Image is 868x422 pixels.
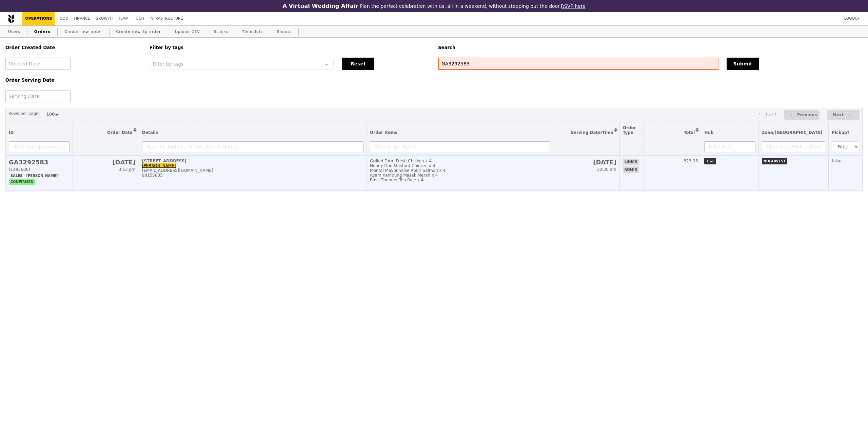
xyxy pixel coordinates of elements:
[623,159,639,165] span: lunch
[9,173,59,179] span: Sales - [PERSON_NAME]
[5,45,141,50] h5: Order Created Date
[142,173,363,178] div: 98155805
[370,163,550,168] div: Honey Duo Mustard Chicken x 4
[5,26,23,38] a: Users
[115,12,131,25] a: Team
[758,113,777,117] div: 1 - 1 of 1
[727,58,759,70] button: Submit
[114,26,164,38] a: Create new 3p order
[239,26,265,38] a: Timeslots
[556,159,616,166] h2: [DATE]
[842,12,863,25] a: Logout
[9,159,70,166] h2: GA3292583
[142,130,158,135] span: Details
[9,167,70,172] div: (1493606)
[784,110,820,120] button: Previous
[370,130,397,135] span: Order Items
[32,26,53,38] a: Orders
[9,130,14,135] span: ID
[370,159,550,163] div: Grilled Farm Fresh Chicken x 4
[9,141,70,152] input: ID or Salesperson name
[370,173,550,178] div: Ayam Kampung Masak Merah x 4
[623,166,639,173] span: admin
[142,141,363,152] input: Filter by Address, Name, Email, Mobile
[142,159,363,163] div: [STREET_ADDRESS]
[704,158,716,164] span: TS-L
[172,26,203,38] a: Upload CSV
[131,12,147,25] a: Tech
[438,58,718,70] input: Search any field
[211,26,231,38] a: Stocks
[827,110,860,120] button: Next
[239,3,629,9] div: Plan the perfect celebration with us, all in a weekend, without stepping out the door.
[370,141,550,152] input: Filter Order Items
[438,45,863,50] h5: Search
[282,3,358,9] h3: A Virtual Wedding Affair
[704,130,713,135] span: Hub
[71,12,93,25] a: Finance
[5,78,141,83] h5: Order Serving Date
[142,168,363,173] div: [EMAIL_ADDRESS][DOMAIN_NAME]
[153,61,183,67] span: Filter by tags
[832,159,842,163] span: false
[9,179,35,185] span: confirmed
[147,12,186,25] a: Infrastructure
[762,158,787,164] span: NOGOWEST
[8,14,14,23] img: Grain logo
[762,130,823,135] span: Zone/[GEOGRAPHIC_DATA]
[833,111,844,119] span: Next
[150,45,430,50] h5: Filter by tags
[342,58,374,70] button: Reset
[274,26,295,38] a: Shouts
[142,163,176,168] a: [PERSON_NAME]
[370,178,550,182] div: Basil Thunder Tea Rice x 4
[93,12,116,25] a: Growth
[561,3,586,9] a: RSVP here
[684,159,698,163] span: 323.95
[832,130,849,135] span: Pickup?
[76,159,136,166] h2: [DATE]
[5,90,71,102] input: Serving Date
[597,167,616,172] span: 10:30 am
[119,167,136,172] span: 3:53 pm
[5,58,71,70] input: Created Date
[797,111,817,119] span: Previous
[8,110,40,117] label: Rows per page:
[62,26,105,38] a: Create new order
[55,12,71,25] a: Food
[704,141,755,152] input: Filter Hub
[22,12,55,25] a: Operations
[762,141,826,152] input: Filter Zone/Pickup Point
[623,125,636,135] span: Order Type
[370,168,550,173] div: Mentai Mayonnaise Aburi Salmon x 4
